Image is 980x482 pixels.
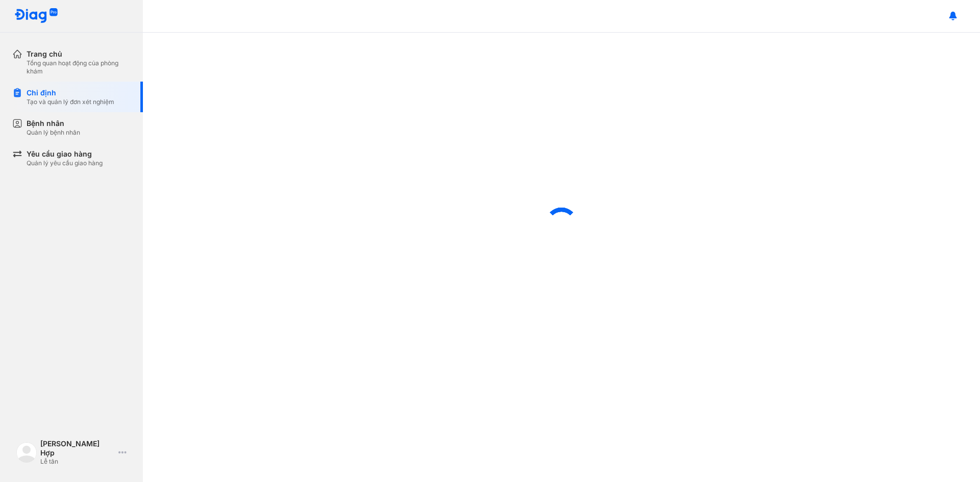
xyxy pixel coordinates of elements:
[40,439,114,458] div: [PERSON_NAME] Hợp
[27,59,131,75] div: Tổng quan hoạt động của phòng khám
[27,129,80,137] div: Quản lý bệnh nhân
[27,49,131,59] div: Trang chủ
[27,149,103,159] div: Yêu cầu giao hàng
[27,98,114,106] div: Tạo và quản lý đơn xét nghiệm
[27,159,103,167] div: Quản lý yêu cầu giao hàng
[27,118,80,129] div: Bệnh nhân
[16,442,37,463] img: logo
[14,8,58,24] img: logo
[27,88,114,98] div: Chỉ định
[40,458,114,466] div: Lễ tân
